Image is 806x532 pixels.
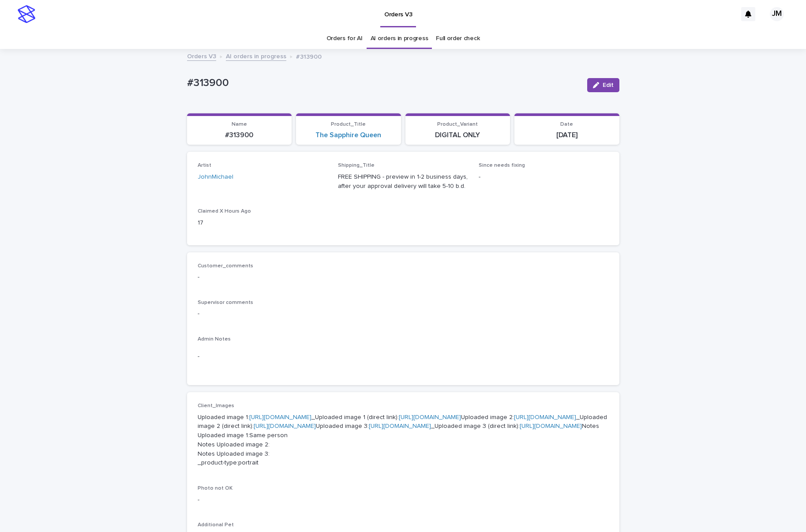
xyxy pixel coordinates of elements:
p: #313900 [187,77,580,90]
a: The Sapphire Queen [315,131,381,139]
span: Photo not OK [198,486,232,491]
a: JohnMichael [198,172,233,182]
p: #313900 [296,51,322,61]
p: - [198,309,609,318]
p: 17 [198,218,328,228]
p: - [198,352,609,361]
p: #313900 [192,131,287,139]
a: [URL][DOMAIN_NAME] [369,423,431,429]
span: Since needs fixing [479,163,525,168]
p: DIGITAL ONLY [411,131,505,139]
a: Orders V3 [187,51,216,61]
div: JM [770,7,784,21]
a: [URL][DOMAIN_NAME] [520,423,582,429]
span: Admin Notes [198,337,231,342]
p: Uploaded image 1: _Uploaded image 1 (direct link): Uploaded image 2: _Uploaded image 2 (direct li... [198,413,609,468]
button: Edit [587,78,619,92]
p: - [479,172,609,182]
span: Artist [198,163,211,168]
span: Shipping_Title [338,163,375,168]
p: [DATE] [520,131,614,139]
span: Customer_comments [198,263,253,269]
span: Name [232,122,247,127]
span: Edit [603,82,614,88]
a: [URL][DOMAIN_NAME] [514,414,576,420]
span: Claimed X Hours Ago [198,209,251,214]
span: Additional Pet [198,522,234,528]
a: [URL][DOMAIN_NAME] [249,414,311,420]
a: [URL][DOMAIN_NAME] [399,414,461,420]
a: Full order check [436,28,480,49]
a: Orders for AI [326,28,363,49]
p: - [198,495,609,505]
span: Supervisor comments [198,300,253,305]
p: FREE SHIPPING - preview in 1-2 business days, after your approval delivery will take 5-10 b.d. [338,172,468,191]
a: AI orders in progress [371,28,428,49]
a: AI orders in progress [226,51,286,61]
span: Date [560,122,573,127]
span: Product_Variant [437,122,478,127]
a: [URL][DOMAIN_NAME] [254,423,316,429]
p: - [198,273,609,282]
span: Product_Title [331,122,366,127]
span: Client_Images [198,403,234,408]
img: stacker-logo-s-only.png [18,5,35,23]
